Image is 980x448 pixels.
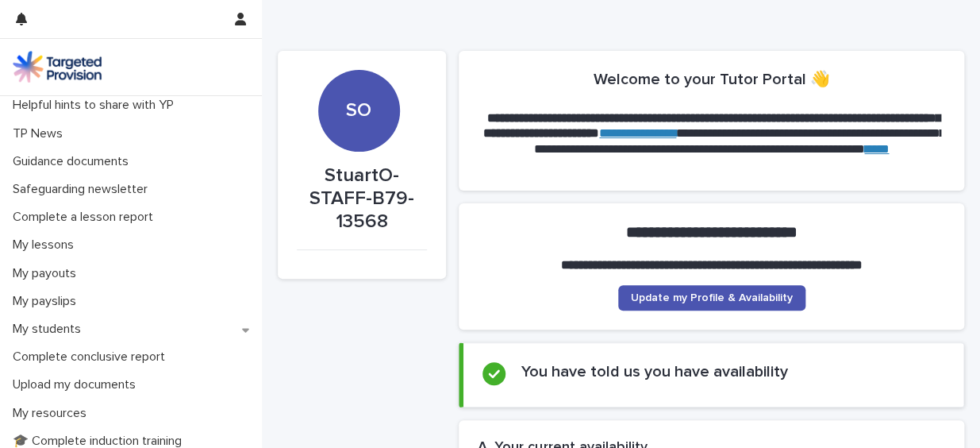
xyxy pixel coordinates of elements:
[618,285,805,311] a: Update my Profile & Availability
[6,322,94,337] p: My students
[6,238,86,253] p: My lessons
[521,362,788,381] h2: You have told us you have availability
[297,164,427,233] p: StuartO-STAFF-B79-13568
[6,266,89,281] p: My payouts
[6,98,186,113] p: Helpful hints to share with YP
[6,377,148,392] p: Upload my documents
[631,292,793,303] span: Update my Profile & Availability
[13,51,102,83] img: M5nRWzHhSzIhMunXDL62
[6,154,141,169] p: Guidance documents
[6,126,75,141] p: TP News
[6,210,166,225] p: Complete a lesson report
[6,182,160,197] p: Safeguarding newsletter
[6,294,89,309] p: My payslips
[318,17,400,122] div: SO
[6,350,178,365] p: Complete conclusive report
[594,70,830,89] h2: Welcome to your Tutor Portal 👋
[6,406,99,421] p: My resources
